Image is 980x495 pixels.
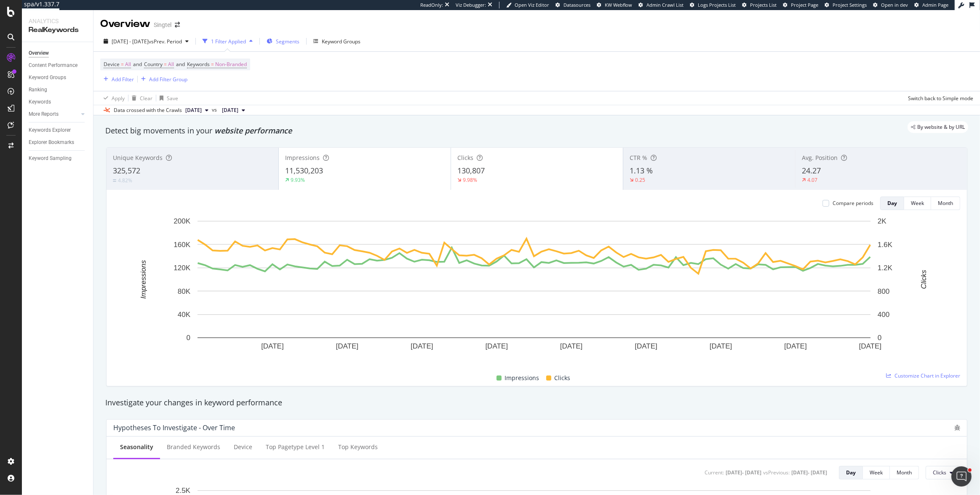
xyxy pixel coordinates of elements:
div: Analytics [29,17,86,25]
span: [DATE] - [DATE] [112,38,149,45]
span: = [164,61,167,68]
div: Add Filter [112,76,134,83]
button: Save [156,91,178,105]
span: Impressions [505,373,539,383]
div: Keyword Sampling [29,154,72,163]
div: 0.25 [635,176,645,184]
span: Projects List [750,2,777,8]
text: 400 [878,311,889,319]
div: Device [234,443,252,451]
div: Month [897,469,912,476]
div: [DATE] - [DATE] [726,469,761,476]
span: Logs Projects List [698,2,736,8]
text: [DATE] [635,342,657,350]
a: Datasources [555,2,590,8]
button: Clicks [926,466,960,479]
a: Keywords [29,98,87,106]
div: Save [167,95,178,102]
button: Month [890,466,919,479]
div: Explorer Bookmarks [29,138,74,147]
a: Logs Projects List [690,2,736,8]
button: Switch back to Simple mode [905,91,973,105]
span: 2025 Jun. 29th [185,106,202,114]
div: Day [846,469,856,476]
span: Open Viz Editor [515,2,549,8]
button: Clear [128,91,152,105]
button: 1 Filter Applied [199,35,256,48]
div: Ranking [29,85,47,94]
div: Month [938,200,953,207]
span: Unique Keywords [113,154,163,162]
span: Device [104,61,120,68]
a: Keywords Explorer [29,126,87,135]
span: 11,530,203 [285,165,323,176]
div: Hypotheses to Investigate - Over Time [113,423,235,432]
a: Open in dev [873,2,908,8]
text: Clicks [920,270,928,289]
div: More Reports [29,110,59,119]
div: 9.98% [463,176,477,184]
span: Avg. Position [802,154,838,162]
a: Projects List [742,2,777,8]
div: Seasonality [120,443,153,451]
div: Week [870,469,883,476]
div: 4.82% [118,177,132,184]
span: Admin Crawl List [646,2,684,8]
div: [DATE] - [DATE] [791,469,827,476]
span: and [176,61,185,68]
a: More Reports [29,110,79,119]
span: Clicks [933,469,946,476]
a: Keyword Sampling [29,154,87,163]
span: Datasources [563,2,590,8]
text: 0 [878,334,881,342]
a: Admin Crawl List [638,2,684,8]
div: Data crossed with the Crawls [114,106,182,114]
a: Overview [29,49,87,58]
text: 2K [878,217,887,225]
text: 800 [878,287,889,295]
text: 0 [187,334,190,342]
a: KW Webflow [597,2,632,8]
text: [DATE] [486,342,508,350]
div: bug [954,425,960,431]
text: [DATE] [411,342,433,350]
span: 1.13 % [630,165,653,176]
div: Keywords Explorer [29,126,71,135]
div: Week [911,200,924,207]
div: Day [887,200,897,207]
div: Overview [29,49,49,58]
div: Add Filter Group [149,76,187,83]
text: 160K [174,241,190,249]
button: Add Filter [100,74,134,84]
span: Country [144,61,163,68]
div: arrow-right-arrow-left [175,22,180,28]
span: Clicks [555,373,571,383]
span: 2025 Mar. 30th [222,106,238,114]
button: Segments [263,35,303,48]
div: Current: [705,469,724,476]
span: CTR % [630,154,647,162]
span: Clicks [457,154,473,162]
button: Week [863,466,890,479]
div: Investigate your changes in keyword performance [105,397,968,408]
div: Top Keywords [338,443,378,451]
a: Project Page [783,2,818,8]
div: Singtel [154,21,171,29]
text: Impressions [139,260,147,299]
span: Impressions [285,154,320,162]
div: Content Performance [29,61,77,70]
text: 1.2K [878,264,893,272]
div: 9.93% [291,176,305,184]
text: [DATE] [784,342,807,350]
div: Switch back to Simple mode [908,95,973,102]
a: Explorer Bookmarks [29,138,87,147]
div: Viz Debugger: [456,2,486,8]
text: 40K [178,311,191,319]
button: Apply [100,91,125,105]
svg: A chart. [113,217,955,363]
button: Add Filter Group [138,74,187,84]
div: Clear [140,95,152,102]
span: By website & by URL [917,125,965,130]
a: Content Performance [29,61,87,70]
